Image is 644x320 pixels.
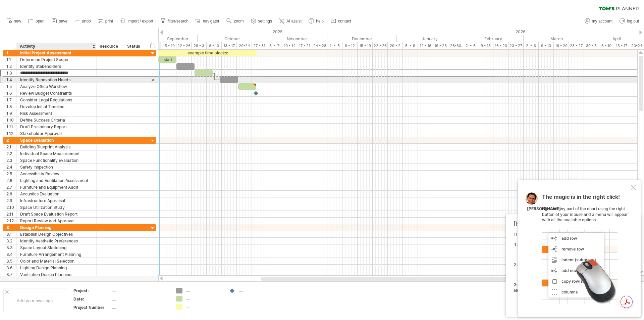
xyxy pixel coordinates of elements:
[316,19,324,24] span: help
[20,184,93,190] div: Furniture and Equipment Audit
[338,19,351,24] span: contact
[6,197,16,204] div: 2.9
[6,265,16,271] div: 3.6
[358,42,373,49] div: 15 - 19
[448,42,463,49] div: 26-30
[6,70,16,76] div: 1.3
[6,177,16,184] div: 2.6
[118,17,155,26] a: import / export
[26,17,47,26] a: open
[20,191,93,197] div: Acoustics Evaluation
[6,271,16,278] div: 3.7
[6,56,16,63] div: 1.1
[186,304,222,310] div: ....
[6,130,16,137] div: 1.12
[583,17,614,26] a: my account
[433,42,448,49] div: 19 - 23
[20,50,93,56] div: Initial Project Assessment
[6,110,16,117] div: 1.9
[277,17,304,26] a: AI assist
[82,19,91,24] span: undo
[20,117,93,123] div: Define Success Criteria
[6,171,16,177] div: 2.5
[599,42,614,49] div: 6 - 10
[20,244,93,251] div: Space Layout Sketching
[6,137,16,143] div: 2
[159,17,191,26] a: filter/search
[388,42,403,49] div: 29 - 2
[6,90,16,96] div: 1.6
[286,19,302,24] span: AI assist
[237,42,252,49] div: 20-24
[6,124,16,130] div: 1.11
[5,17,23,26] a: new
[6,244,16,251] div: 3.3
[203,19,219,24] span: navigator
[592,19,612,24] span: my account
[20,157,93,164] div: Space Functionality Evaluation
[627,19,639,24] span: log out
[20,97,93,103] div: Consider Legal Regulations
[6,251,16,258] div: 3.4
[20,238,93,244] div: Identify Aesthetic Preferences
[176,42,192,49] div: 22 - 26
[342,42,358,49] div: 8 - 12
[307,17,326,26] a: help
[542,193,620,203] span: The magic is in the right click!
[6,117,16,123] div: 1.10
[329,17,353,26] a: contact
[161,42,176,49] div: 15 - 19
[539,42,554,49] div: 9 - 13
[6,164,16,170] div: 2.4
[20,177,93,184] div: Lighting and Ventilation Assessment
[584,42,599,49] div: 30 - 3
[463,42,478,49] div: 2 - 6
[20,110,93,117] div: Risk Assessment
[3,288,66,313] div: Add your own logo
[6,63,16,70] div: 1.2
[6,157,16,164] div: 2.3
[6,184,16,190] div: 2.7
[20,258,93,264] div: Color and Material Selection
[6,231,16,237] div: 3.1
[192,42,207,49] div: 29 - 3
[282,42,297,49] div: 10 - 14
[20,231,93,237] div: Establish Design Objectives
[6,97,16,103] div: 1.7
[20,130,93,137] div: Stakeholder Approval
[225,17,246,26] a: zoom
[6,224,16,231] div: 3
[6,77,16,83] div: 1.4
[20,218,93,224] div: Report Review and Approval
[234,19,244,24] span: zoom
[73,17,93,26] a: undo
[105,19,113,24] span: print
[194,17,221,26] a: navigator
[20,171,93,177] div: Accessibility Review
[20,265,93,271] div: Lighting Design Planning
[20,83,93,90] div: Analyze Office Workflow
[6,211,16,217] div: 2.11
[112,288,168,293] div: ....
[312,42,327,49] div: 24 - 28
[239,288,275,293] div: ....
[20,144,93,150] div: Building Blueprint Analysis
[569,42,584,49] div: 23 - 27
[20,150,93,157] div: Individual Space Measurement
[397,35,463,42] div: January 2026
[20,164,93,170] div: Safety Inspection
[6,238,16,244] div: 3.2
[14,19,21,24] span: new
[20,103,93,110] div: Develop Initial Timeline
[20,77,93,83] div: Identify Renovation Needs
[20,63,93,70] div: Identify Stakeholders
[542,194,629,304] div: Click on any part of the chart using the right button of your mouse and a menu will appear with a...
[112,296,168,302] div: ....
[554,42,569,49] div: 16 - 20
[249,17,274,26] a: settings
[36,19,45,24] span: open
[222,42,237,49] div: 13 - 17
[20,224,93,231] div: Design Planning
[20,271,93,278] div: Ventilation Design Planning
[207,42,222,49] div: 6 - 10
